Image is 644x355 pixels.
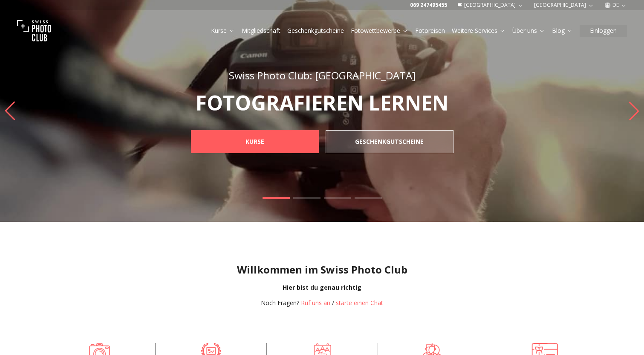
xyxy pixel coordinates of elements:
button: Fotoreisen [412,25,448,37]
div: Hier bist du genau richtig [7,283,637,292]
a: KURSE [191,130,319,153]
button: Einloggen [580,25,627,37]
button: Weitere Services [448,25,509,37]
span: Swiss Photo Club: [GEOGRAPHIC_DATA] [229,68,416,82]
button: starte einen Chat [336,299,383,307]
button: Mitgliedschaft [238,25,284,37]
a: Fotowettbewerbe [351,26,408,35]
button: Geschenkgutscheine [284,25,347,37]
img: Swiss photo club [17,14,51,48]
a: 069 247495455 [410,2,447,9]
a: Blog [552,26,573,35]
a: Mitgliedschaft [242,26,280,35]
a: GESCHENKGUTSCHEINE [326,130,453,153]
b: GESCHENKGUTSCHEINE [355,137,424,146]
span: Noch Fragen? [261,299,299,307]
a: Geschenkgutscheine [287,26,344,35]
button: Blog [549,25,576,37]
button: Über uns [509,25,549,37]
div: / [261,299,383,307]
a: Kurse [211,26,235,35]
h1: Willkommen im Swiss Photo Club [7,263,637,276]
b: KURSE [245,137,264,146]
a: Fotoreisen [415,26,445,35]
a: Über uns [512,26,545,35]
button: Fotowettbewerbe [347,25,412,37]
a: Weitere Services [452,26,505,35]
button: Kurse [208,25,238,37]
a: Ruf uns an [301,299,330,307]
p: FOTOGRAFIEREN LERNEN [172,93,472,113]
